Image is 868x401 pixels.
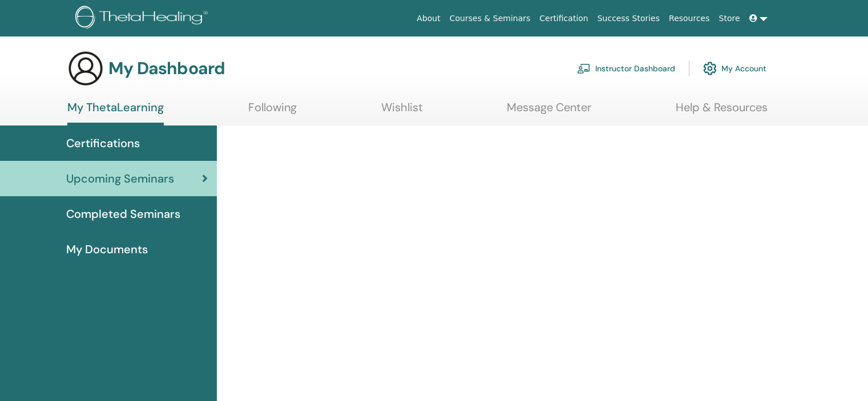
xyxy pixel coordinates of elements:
[66,241,148,258] span: My Documents
[381,100,423,123] a: Wishlist
[507,100,591,123] a: Message Center
[664,8,714,29] a: Resources
[66,135,140,152] span: Certifications
[593,8,664,29] a: Success Stories
[676,100,768,123] a: Help & Resources
[703,59,717,78] img: cog.svg
[75,6,212,31] img: logo.png
[108,58,225,79] h3: My Dashboard
[535,8,592,29] a: Certification
[248,100,297,123] a: Following
[66,170,174,187] span: Upcoming Seminars
[67,100,164,125] a: My ThetaLearning
[577,56,675,81] a: Instructor Dashboard
[703,56,766,81] a: My Account
[445,8,535,29] a: Courses & Seminars
[577,63,591,74] img: chalkboard-teacher.svg
[714,8,745,29] a: Store
[67,50,104,87] img: generic-user-icon.jpg
[412,8,445,29] a: About
[66,205,180,222] span: Completed Seminars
